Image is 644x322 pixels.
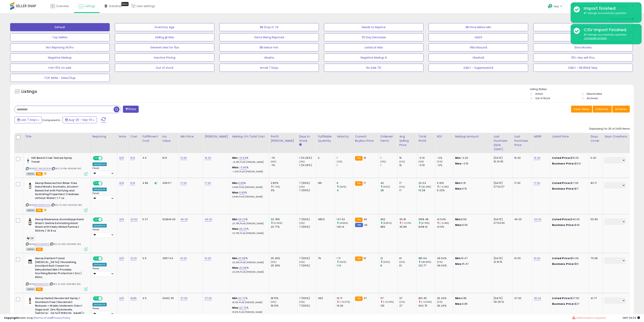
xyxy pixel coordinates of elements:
[109,4,122,8] span: DataHub
[43,172,47,175] i: hazardous material
[299,134,314,143] div: Days In Stock
[121,2,129,6] div: Tooltip anchor
[437,225,453,229] div: 41.6%
[337,134,352,139] div: Velocity
[437,189,453,192] div: 6.23%
[26,156,30,164] img: 31W0TAAZqAL._SL40_.jpg
[10,54,110,62] button: Negative Markup
[115,54,214,62] button: Inactive Pricing
[455,223,489,227] p: 9.56
[299,185,305,188] small: (0%)
[232,166,266,173] div: %
[589,127,630,131] div: Displaying 1 to 25 of 2425 items
[119,256,124,260] a: N/A
[299,218,316,221] div: 7 (100%)
[399,163,417,167] div: 16
[26,218,88,250] div: ASIN:
[418,225,435,229] div: 8418.16
[299,160,305,163] small: (0%)
[232,161,266,164] p: -16.18% Profit [PERSON_NAME]
[380,163,398,167] div: 1
[399,185,405,188] small: (0%)
[318,218,332,221] div: 3859
[205,181,211,185] a: 17.00
[399,160,405,163] small: (0%)
[232,195,266,198] p: 0.88% Profit [PERSON_NAME]
[552,187,574,191] b: Business Price:
[232,191,266,198] div: %
[337,160,343,163] small: (0%)
[429,23,528,31] button: BB Price Below Min
[232,227,239,231] b: Max:
[238,256,246,260] a: 33.98
[205,217,212,221] a: 46.00
[534,134,549,139] div: MSRP
[299,143,301,147] small: Days In Stock.
[437,134,452,139] div: ROI
[93,134,116,139] div: Repricing
[402,221,411,225] small: (-0.17%)
[34,167,51,170] a: B074WLWFWM
[10,43,110,52] button: Not Repricing W/Inv
[535,92,543,96] label: Active
[455,156,489,160] p: -2.20
[455,218,489,221] p: 9.56
[437,181,453,185] div: 5.91%
[26,236,35,241] span: TOP
[324,54,424,62] button: Negative Markup N
[324,43,424,52] button: Listed at Max
[56,4,69,8] span: Overview
[26,181,88,211] div: ASIN:
[587,92,602,96] label: Deactivated
[421,185,431,188] small: (42.44%)
[130,156,135,160] a: 8.01
[162,156,176,160] div: 8.01
[36,172,43,176] span: FBA
[591,134,601,143] div: Days Cover
[364,181,366,185] span: 17
[232,256,238,260] b: Min:
[130,296,137,300] a: 18.85
[143,181,158,185] div: 4.86
[232,186,266,189] p: 0.88% Profit [PERSON_NAME]
[162,181,176,185] div: 4119.57
[299,225,316,229] div: 7 (100%)
[130,134,139,139] div: Cost
[93,224,107,228] div: Amazon AI
[380,181,398,185] div: 42
[299,181,316,185] div: 7 (100%)
[418,134,433,143] div: Total Profit
[364,256,366,260] span: 61
[455,181,461,185] strong: Min:
[355,181,363,186] small: FBA
[318,156,332,160] div: 0
[337,156,353,160] div: 1
[455,187,489,191] p: 0.15
[494,181,509,189] div: [DATE] 07:53:27
[52,316,70,320] a: Privacy Policy
[340,185,347,188] small: (50%)
[232,181,238,185] b: Min:
[340,221,348,225] small: (8.95%)
[355,156,363,161] small: FBA
[143,218,158,221] div: 5.37
[533,43,633,52] button: Slow Movers
[364,217,367,221] span: 46
[26,172,35,176] span: All listings currently available for purchase on Amazon
[31,156,80,165] b: IGK Beach Club Texture Spray Travel
[180,134,201,139] div: Min Price
[440,221,449,225] small: (-0.14%)
[180,156,187,160] a: 13.60
[299,189,316,192] div: 7 (100%)
[455,223,462,227] strong: Max:
[429,33,528,41] button: SALES
[337,163,353,167] div: 1
[232,156,238,160] b: Min:
[35,181,84,201] b: Aesop Resurrection Rinse-Free Hand Wash | Aromatic, Alcohol-Based Gel with Purifying and Hydratin...
[232,170,266,173] p: -1.00% Profit [PERSON_NAME]
[119,134,127,139] div: Note
[93,228,114,237] div: Preset:
[238,217,246,221] a: 26.23
[219,43,319,52] button: BB below min
[591,156,600,160] div: 0.00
